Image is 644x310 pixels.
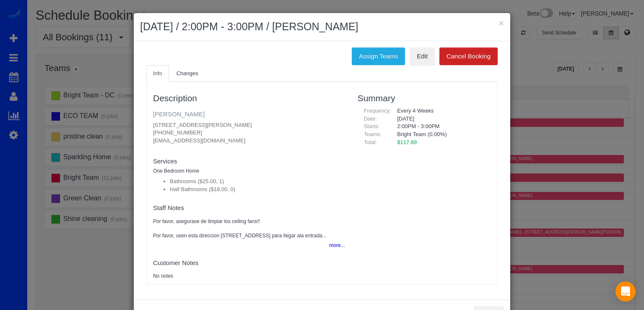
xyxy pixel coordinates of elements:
[153,110,205,118] a: [PERSON_NAME]
[615,281,636,302] div: Open Intercom Messenger
[153,260,345,267] h4: Customer Notes
[397,139,417,145] span: $117.89
[364,108,391,114] span: Frequency:
[153,218,345,239] pre: Por favor, asegurase de limpiar los ceiling fans!! Por favor, usen esta direccion [STREET_ADDRESS...
[352,47,405,65] button: Assign Teams
[153,168,345,174] h5: One Bedroom Home
[364,139,377,145] span: Total:
[146,65,169,82] a: Info
[499,18,504,27] button: ×
[364,116,377,122] span: Date:
[358,93,491,103] h3: Summary
[391,123,491,131] div: 2:00PM - 3:00PM
[140,19,504,34] h2: [DATE] / 2:00PM - 3:00PM / [PERSON_NAME]
[410,47,435,65] a: Edit
[153,158,345,165] h4: Services
[170,186,345,194] li: Half Bathrooms ($18.00, 0)
[153,121,345,145] p: [STREET_ADDRESS][PERSON_NAME] [PHONE_NUMBER] [EMAIL_ADDRESS][DOMAIN_NAME]
[364,131,382,137] span: Teams:
[364,123,380,129] span: Starts:
[177,70,198,76] span: Changes
[439,47,498,65] button: Cancel Booking
[153,70,162,76] span: Info
[324,239,345,252] button: more...
[153,205,345,212] h4: Staff Notes
[170,65,205,82] a: Changes
[153,273,345,280] pre: No notes
[153,93,345,103] h3: Description
[170,178,345,186] li: Bathrooms ($25.00, 1)
[391,115,491,123] div: [DATE]
[397,131,485,139] li: Bright Team (0.00%)
[391,107,491,115] div: Every 4 Weeks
